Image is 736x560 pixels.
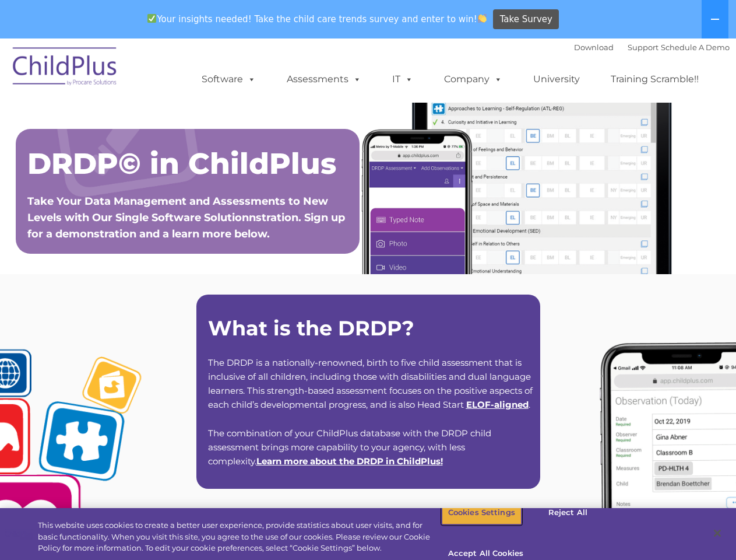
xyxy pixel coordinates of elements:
a: Download [574,43,614,52]
img: ChildPlus by Procare Solutions [7,39,124,97]
button: Close [705,520,730,546]
a: University [522,68,591,91]
img: 👏 [478,14,487,23]
font: | [574,43,730,52]
span: The combination of your ChildPlus database with the DRDP child assessment brings more capability ... [208,428,491,467]
a: Take Survey [493,9,559,30]
div: This website uses cookies to create a better user experience, provide statistics about user visit... [38,520,442,554]
span: Take Survey [500,9,552,30]
a: Software [190,68,267,91]
span: ! [256,456,443,467]
a: Support [628,43,658,52]
a: Training Scramble!! [599,68,710,91]
img: ✅ [147,14,156,23]
button: Cookies Settings [442,501,522,525]
a: ELOF-aligned [466,399,529,410]
a: Schedule A Demo [661,43,730,52]
a: Company [432,68,514,91]
strong: What is the DRDP? [208,316,414,341]
span: The DRDP is a nationally-renowned, birth to five child assessment that is inclusive of all childr... [208,357,533,410]
a: IT [381,68,425,91]
button: Reject All [531,501,604,525]
span: Take Your Data Management and Assessments to New Levels with Our Single Software Solutionnstratio... [27,195,345,240]
a: Learn more about the DRDP in ChildPlus [256,456,441,467]
a: Assessments [275,68,373,91]
span: Your insights needed! Take the child care trends survey and enter to win! [143,8,492,30]
span: DRDP© in ChildPlus [27,146,336,181]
